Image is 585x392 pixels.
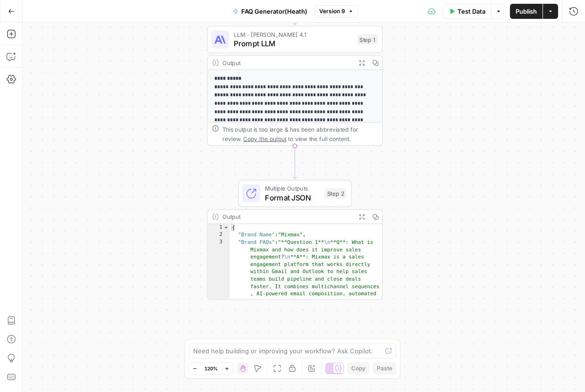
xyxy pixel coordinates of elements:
[348,362,369,375] button: Copy
[357,34,378,45] div: Step 1
[243,135,286,142] span: Copy the output
[373,362,396,375] button: Paste
[208,224,230,232] div: 1
[443,4,491,19] button: Test Data
[234,30,353,39] span: LLM · [PERSON_NAME] 4.1
[241,7,307,16] span: FAQ Generator(Heath)
[319,7,345,16] span: Version 9
[510,4,543,19] button: Publish
[222,125,378,143] div: This output is too large & has been abbreviated for review. to view the full content.
[351,364,365,373] span: Copy
[207,180,383,300] div: Multiple OutputsFormat JSONStep 2Output{ "Brand Name":"Mixmax", "Brand FAQs":"**Question 1**\n**Q...
[458,7,485,16] span: Test Data
[325,188,347,199] div: Step 2
[293,146,297,179] g: Edge from step_1 to step_2
[265,192,321,203] span: Format JSON
[227,4,313,19] button: FAQ Generator(Heath)
[265,184,321,193] span: Multiple Outputs
[204,365,218,372] span: 120%
[315,5,358,17] button: Version 9
[208,232,230,239] div: 2
[234,38,353,49] span: Prompt LLM
[377,364,392,373] span: Paste
[222,58,352,67] div: Output
[223,224,229,232] span: Toggle code folding, rows 1 through 4
[222,212,352,221] div: Output
[516,7,537,16] span: Publish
